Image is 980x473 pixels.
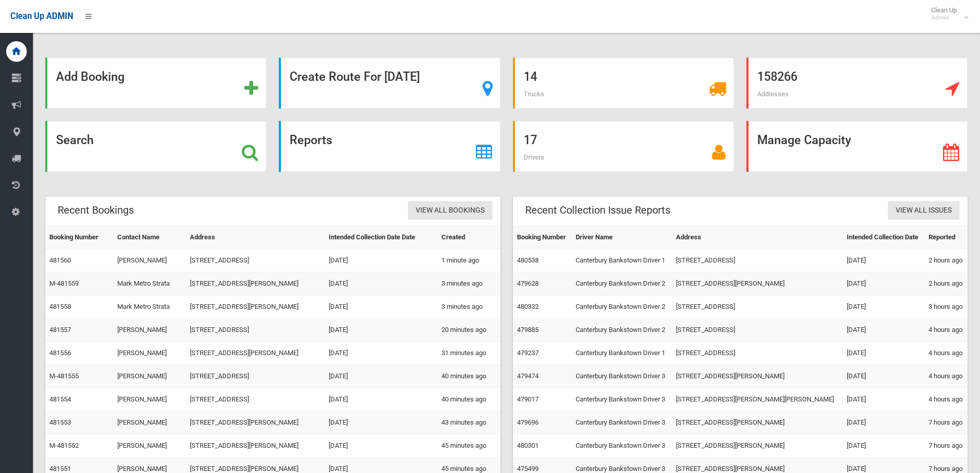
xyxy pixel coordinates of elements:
[843,434,924,458] td: [DATE]
[843,295,924,319] td: [DATE]
[186,434,325,458] td: [STREET_ADDRESS][PERSON_NAME]
[113,226,185,249] th: Contact Name
[524,69,537,84] strong: 14
[924,434,968,458] td: 7 hours ago
[924,411,968,434] td: 7 hours ago
[325,226,437,249] th: Intended Collection Date Date
[325,388,437,411] td: [DATE]
[672,249,843,272] td: [STREET_ADDRESS]
[672,411,843,434] td: [STREET_ADDRESS][PERSON_NAME]
[572,319,672,342] td: Canterbury Bankstown Driver 2
[672,365,843,388] td: [STREET_ADDRESS][PERSON_NAME]
[437,411,501,434] td: 43 minutes ago
[49,349,71,357] a: 481556
[186,272,325,295] td: [STREET_ADDRESS][PERSON_NAME]
[924,295,968,319] td: 3 hours ago
[572,226,672,249] th: Driver Name
[572,249,672,272] td: Canterbury Bankstown Driver 1
[437,365,501,388] td: 40 minutes ago
[517,465,539,472] a: 475499
[513,226,572,249] th: Booking Number
[843,342,924,365] td: [DATE]
[843,365,924,388] td: [DATE]
[186,226,325,249] th: Address
[186,249,325,272] td: [STREET_ADDRESS]
[437,272,501,295] td: 3 minutes ago
[45,226,113,249] th: Booking Number
[49,326,71,334] a: 481557
[572,388,672,411] td: Canterbury Bankstown Driver 3
[517,303,539,310] a: 480332
[746,58,968,109] a: 158266 Addresses
[757,133,851,147] strong: Manage Capacity
[924,388,968,411] td: 4 hours ago
[843,388,924,411] td: [DATE]
[843,249,924,272] td: [DATE]
[49,465,71,472] a: 481551
[56,69,124,84] strong: Add Booking
[10,11,73,21] span: Clean Up ADMIN
[325,365,437,388] td: [DATE]
[924,365,968,388] td: 4 hours ago
[279,121,500,172] a: Reports
[45,58,266,109] a: Add Booking
[524,133,537,147] strong: 17
[113,388,185,411] td: [PERSON_NAME]
[572,295,672,319] td: Canterbury Bankstown Driver 2
[672,434,843,458] td: [STREET_ADDRESS][PERSON_NAME]
[672,342,843,365] td: [STREET_ADDRESS]
[672,226,843,249] th: Address
[672,272,843,295] td: [STREET_ADDRESS][PERSON_NAME]
[186,342,325,365] td: [STREET_ADDRESS][PERSON_NAME]
[186,365,325,388] td: [STREET_ADDRESS]
[49,395,71,403] a: 481554
[524,153,544,161] span: Drivers
[113,342,185,365] td: [PERSON_NAME]
[437,249,501,272] td: 1 minute ago
[437,388,501,411] td: 40 minutes ago
[437,434,501,458] td: 45 minutes ago
[517,442,539,449] a: 480301
[325,272,437,295] td: [DATE]
[672,388,843,411] td: [STREET_ADDRESS][PERSON_NAME][PERSON_NAME]
[572,272,672,295] td: Canterbury Bankstown Driver 2
[924,319,968,342] td: 4 hours ago
[517,256,539,264] a: 480538
[113,434,185,458] td: [PERSON_NAME]
[746,121,968,172] a: Manage Capacity
[843,319,924,342] td: [DATE]
[279,58,500,109] a: Create Route For [DATE]
[926,6,967,22] span: Clean Up
[924,226,968,249] th: Reported
[325,249,437,272] td: [DATE]
[437,342,501,365] td: 31 minutes ago
[924,249,968,272] td: 2 hours ago
[325,434,437,458] td: [DATE]
[113,295,185,319] td: Mark Metro Strata
[513,200,683,220] header: Recent Collection Issue Reports
[572,411,672,434] td: Canterbury Bankstown Driver 3
[843,272,924,295] td: [DATE]
[290,69,420,84] strong: Create Route For [DATE]
[572,365,672,388] td: Canterbury Bankstown Driver 3
[56,133,94,147] strong: Search
[49,279,79,287] a: M-481559
[924,342,968,365] td: 4 hours ago
[517,395,539,403] a: 479017
[113,319,185,342] td: [PERSON_NAME]
[843,226,924,249] th: Intended Collection Date
[325,319,437,342] td: [DATE]
[513,58,734,109] a: 14 Trucks
[672,295,843,319] td: [STREET_ADDRESS]
[572,342,672,365] td: Canterbury Bankstown Driver 1
[931,14,957,22] small: Admin
[113,365,185,388] td: [PERSON_NAME]
[49,442,79,449] a: M-481552
[290,133,332,147] strong: Reports
[437,295,501,319] td: 3 minutes ago
[186,388,325,411] td: [STREET_ADDRESS]
[49,256,71,264] a: 481560
[325,295,437,319] td: [DATE]
[517,326,539,334] a: 479885
[572,434,672,458] td: Canterbury Bankstown Driver 3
